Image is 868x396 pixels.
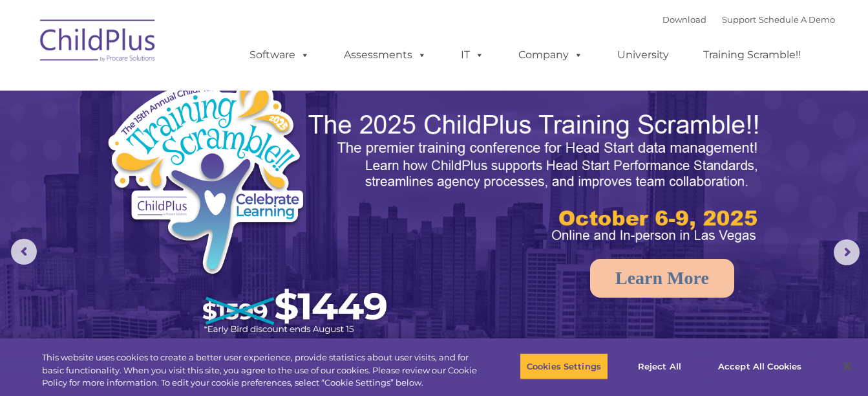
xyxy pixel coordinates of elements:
[604,42,682,68] a: University
[331,42,439,68] a: Assessments
[662,14,706,25] a: Download
[505,42,596,68] a: Company
[759,14,835,25] a: Schedule A Demo
[180,85,219,95] span: Last name
[722,14,756,25] a: Support
[711,353,809,380] button: Accept All Cookies
[662,14,835,25] font: |
[34,10,163,75] img: ChildPlus by Procare Solutions
[180,138,235,148] span: Phone number
[590,259,734,298] a: Learn More
[42,351,478,390] div: This website uses cookies to create a better user experience, provide statistics about user visit...
[690,42,814,68] a: Training Scramble!!
[520,353,608,380] button: Cookies Settings
[833,352,862,380] button: Close
[448,42,497,68] a: IT
[237,42,323,68] a: Software
[619,353,700,380] button: Reject All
